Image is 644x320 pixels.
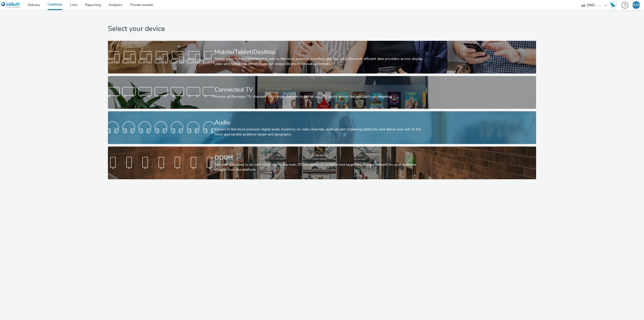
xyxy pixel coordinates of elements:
a: Hawk Academy [609,1,619,9]
div: DOOH [215,153,428,162]
div: Connected TV [215,85,428,94]
a: DOOHGet your ads ready to go out! Advertise on the main DOOH networks available and target the sc... [108,147,536,179]
div: MAN [632,1,640,9]
a: Connected TVAccess all the major TV channels on a single platform to deliver your TV spots across... [108,76,536,109]
h1: Select your device [108,24,536,34]
a: Mobile/Tablet/DesktopDeliver your mobile/tablet/desktop ads on the most premium inventory globall... [108,41,536,74]
div: Access all the major TV channels on a single platform to deliver your TV spots across live and ca... [215,94,428,99]
div: Audio [215,118,428,127]
div: Mobile/Tablet/Desktop [215,48,428,56]
div: Access to the most premium digital audio inventory on radio channels, podcast and streaming platf... [215,127,428,137]
img: undefined Logo [1,2,21,8]
div: Deliver your mobile/tablet/desktop ads on the most premium inventory globally using the most effi... [215,56,428,67]
img: Hawk Academy [609,1,617,9]
a: AudioAccess to the most premium digital audio inventory on radio channels, podcast and streaming ... [108,111,536,144]
div: Get your ads ready to go out! Advertise on the main DOOH networks available and target the screen... [215,162,428,172]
